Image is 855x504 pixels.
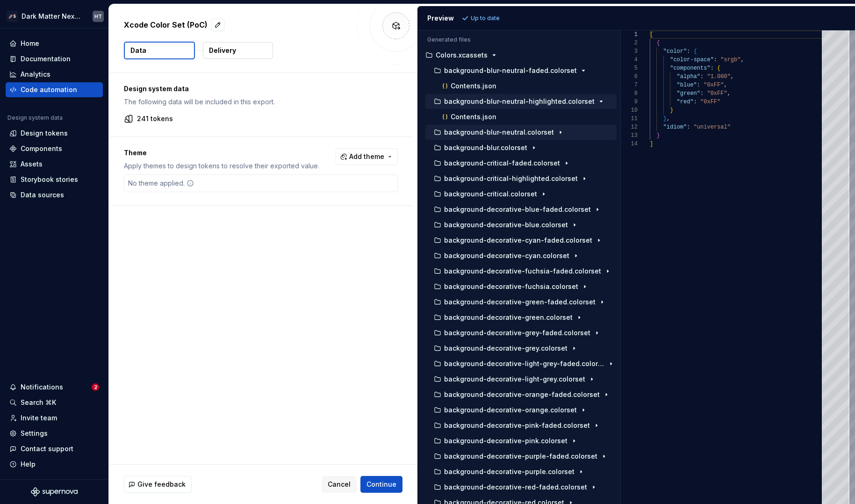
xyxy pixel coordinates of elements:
[444,67,577,74] p: background-blur-neutral-faded.colorset
[444,314,573,321] p: background-decorative-green.colorset
[425,436,617,446] button: background-decorative-pink.colorset
[21,54,71,64] div: Documentation
[425,420,617,431] button: background-decorative-pink-faded.colorset
[425,189,617,199] button: background-critical.colorset
[697,82,700,88] span: :
[656,40,660,46] span: {
[6,187,103,202] a: Data sources
[676,73,700,80] span: "alpha"
[710,65,713,72] span: :
[21,398,56,407] div: Search ⌘K
[425,467,617,477] button: background-decorative-purple.colorset
[6,380,103,395] button: Notifications2
[727,90,731,97] span: ,
[2,6,107,26] button: 🚀SDark Matter Next GenHT
[667,115,670,122] span: ,
[425,235,617,245] button: background-decorative-cyan-faded.colorset
[444,129,554,136] p: background-blur-neutral.colorset
[21,159,43,169] div: Assets
[21,413,57,423] div: Invite team
[663,124,687,130] span: "idiom"
[425,266,617,276] button: background-decorative-fuchsia-faded.colorset
[444,437,568,445] p: background-decorative-pink.colorset
[209,46,236,55] p: Delivery
[425,312,617,323] button: background-decorative-green.colorset
[21,190,64,200] div: Data sources
[676,90,700,97] span: "green"
[621,72,638,81] div: 6
[693,124,730,130] span: "universal"
[676,82,697,88] span: "blue"
[6,410,103,425] a: Invite team
[444,175,578,182] p: background-critical-highlighted.colorset
[21,129,68,138] div: Design tokens
[663,48,687,55] span: "color"
[360,476,402,493] button: Continue
[6,395,103,410] button: Search ⌘K
[425,143,617,153] button: background-blur.colorset
[92,383,99,391] span: 2
[444,360,604,367] p: background-decorative-light-grey-faded.colorset
[650,141,653,147] span: ]
[425,173,617,184] button: background-critical-highlighted.colorset
[21,85,77,94] div: Code automation
[124,19,208,30] p: Xcode Color Set (PoC)
[444,345,568,352] p: background-decorative-grey.colorset
[425,374,617,384] button: background-decorative-light-grey.colorset
[656,132,660,139] span: }
[740,57,744,63] span: ,
[687,48,690,55] span: :
[425,343,617,353] button: background-decorative-grey.colorset
[676,99,693,105] span: "red"
[429,112,617,122] button: Contents.json
[6,82,103,97] a: Code automation
[137,114,173,123] p: 241 tokens
[621,123,638,131] div: 12
[444,237,592,244] p: background-decorative-cyan-faded.colorset
[124,148,319,158] p: Theme
[621,81,638,89] div: 7
[21,382,63,392] div: Notifications
[6,157,103,172] a: Assets
[322,476,357,493] button: Cancel
[693,48,697,55] span: {
[7,114,63,122] div: Design system data
[124,97,398,107] p: The following data will be included in this export.
[425,281,617,292] button: background-decorative-fuchsia.colorset
[6,172,103,187] a: Storybook stories
[130,46,146,55] p: Data
[621,30,638,39] div: 1
[444,267,601,275] p: background-decorative-fuchsia-faded.colorset
[444,483,587,491] p: background-decorative-red-faded.colorset
[720,57,740,63] span: "srgb"
[621,131,638,140] div: 13
[444,453,597,460] p: background-decorative-purple-faded.colorset
[6,441,103,456] button: Contact support
[21,39,39,48] div: Home
[366,480,396,489] span: Continue
[425,204,617,215] button: background-decorative-blue-faded.colorset
[21,70,50,79] div: Analytics
[203,42,273,59] button: Delivery
[700,90,704,97] span: :
[21,444,73,454] div: Contact support
[425,65,617,76] button: background-blur-neutral-faded.colorset
[707,90,727,97] span: "0xFF"
[693,99,697,105] span: :
[427,14,454,23] div: Preview
[425,127,617,137] button: background-blur-neutral.colorset
[124,175,198,192] div: No theme applied.
[425,251,617,261] button: background-decorative-cyan.colorset
[670,57,714,63] span: "color-space"
[444,406,577,414] p: background-decorative-orange.colorset
[451,82,496,90] p: Contents.json
[31,487,78,497] svg: Supernova Logo
[621,89,638,98] div: 8
[336,148,398,165] button: Add theme
[349,152,384,161] span: Add theme
[444,283,578,290] p: background-decorative-fuchsia.colorset
[444,144,527,151] p: background-blur.colorset
[451,113,496,121] p: Contents.json
[425,451,617,461] button: background-decorative-purple-faded.colorset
